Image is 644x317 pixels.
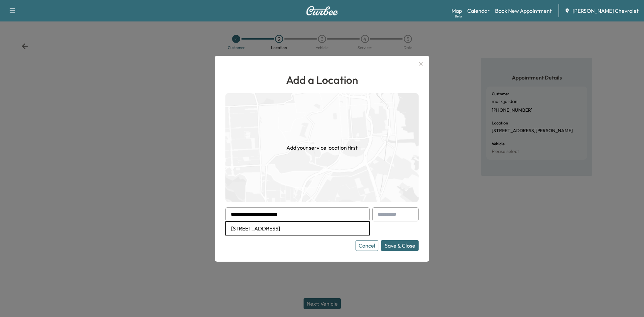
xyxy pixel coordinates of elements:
[455,14,462,19] div: Beta
[286,144,358,152] h1: Add your service location first
[451,7,462,15] a: MapBeta
[381,240,419,251] button: Save & Close
[573,7,639,15] span: [PERSON_NAME] Chevrolet
[356,240,378,251] button: Cancel
[306,6,338,15] img: Curbee Logo
[225,93,419,202] img: empty-map-CL6vilOE.png
[226,222,369,235] li: [STREET_ADDRESS]
[467,7,490,15] a: Calendar
[225,72,419,88] h1: Add a Location
[495,7,552,15] a: Book New Appointment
